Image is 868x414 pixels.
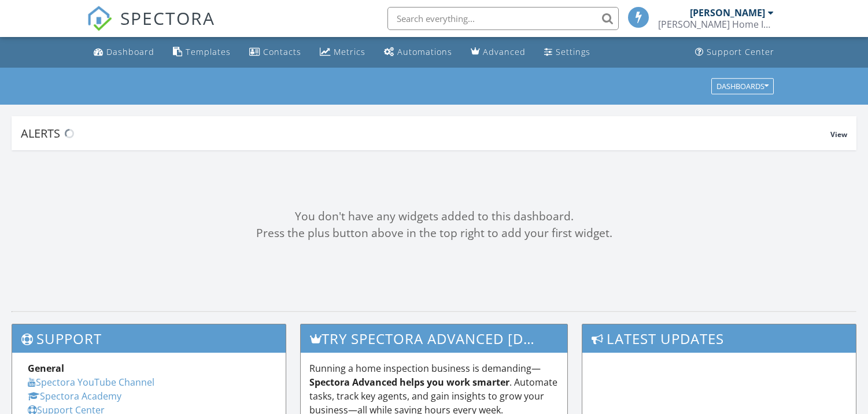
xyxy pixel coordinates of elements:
[28,376,154,389] a: Spectora YouTube Channel
[690,7,765,19] div: [PERSON_NAME]
[106,46,154,57] div: Dashboard
[186,46,231,57] div: Templates
[334,46,365,57] div: Metrics
[87,6,112,31] img: The Best Home Inspection Software - Spectora
[120,6,215,30] span: SPECTORA
[716,82,769,90] div: Dashboards
[707,46,774,57] div: Support Center
[309,376,509,389] strong: Spectora Advanced helps you work smarter
[28,390,121,402] a: Spectora Academy
[28,362,64,375] strong: General
[12,324,286,353] h3: Support
[12,225,856,242] div: Press the plus button above in the top right to add your first widget.
[830,130,847,139] span: View
[168,42,235,63] a: Templates
[301,324,567,353] h3: Try spectora advanced [DATE]
[21,125,830,141] div: Alerts
[89,42,159,63] a: Dashboard
[540,42,595,63] a: Settings
[582,324,856,353] h3: Latest Updates
[12,208,856,225] div: You don't have any widgets added to this dashboard.
[658,19,774,30] div: Ridgeway Home Inspection, LLC
[263,46,301,57] div: Contacts
[690,42,779,63] a: Support Center
[397,46,452,57] div: Automations
[315,42,370,63] a: Metrics
[466,42,530,63] a: Advanced
[483,46,526,57] div: Advanced
[387,7,619,30] input: Search everything...
[245,42,306,63] a: Contacts
[556,46,590,57] div: Settings
[711,78,774,94] button: Dashboards
[87,16,215,40] a: SPECTORA
[379,42,457,63] a: Automations (Basic)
